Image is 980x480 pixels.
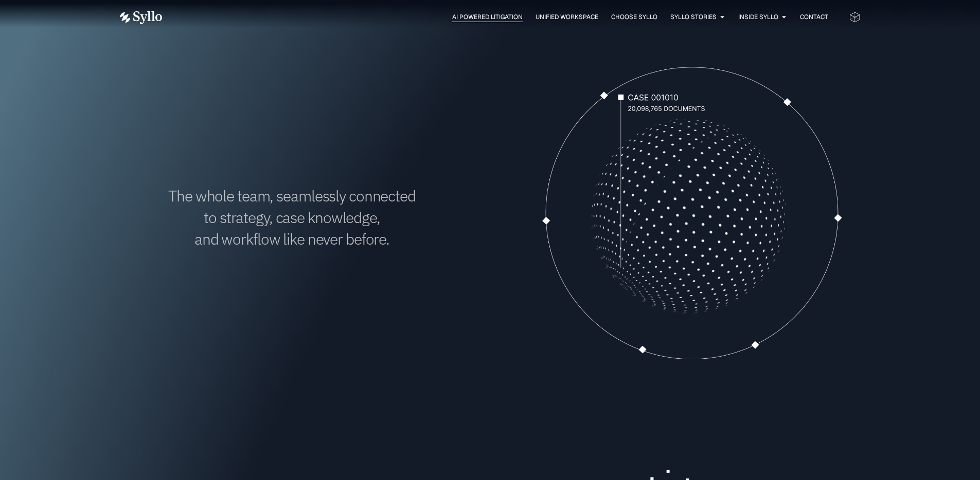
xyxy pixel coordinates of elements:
div: Menu Toggle [183,12,828,22]
nav: Menu [183,12,828,22]
a: AI Powered Litigation [452,12,523,22]
a: Contact [800,12,828,22]
h1: The whole team, seamlessly connected to strategy, case knowledge, and workflow like never before. [120,185,465,250]
img: Vector [120,11,162,24]
a: Syllo Stories [670,12,717,22]
a: Inside Syllo [738,12,778,22]
a: Unified Workspace [536,12,598,22]
a: Choose Syllo [611,12,657,22]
